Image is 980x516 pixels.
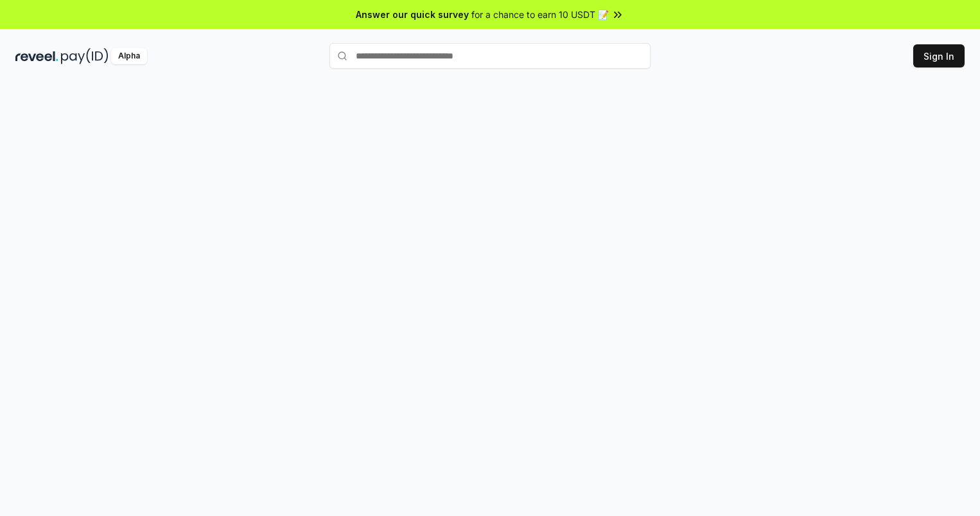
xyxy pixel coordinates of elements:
button: Sign In [913,44,965,67]
img: reveel_dark [15,48,58,64]
img: pay_id [61,48,109,64]
div: Alpha [111,48,147,64]
span: Answer our quick survey [356,8,469,21]
span: for a chance to earn 10 USDT 📝 [471,8,609,21]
